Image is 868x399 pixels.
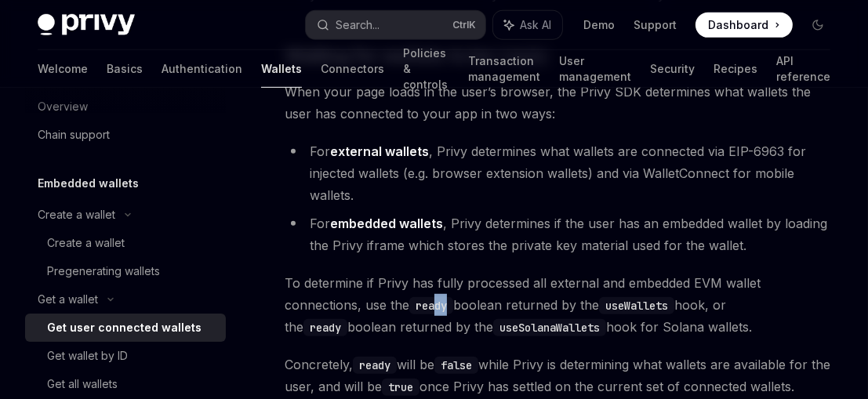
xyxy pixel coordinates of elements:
[25,342,226,370] a: Get wallet by ID
[599,297,674,314] code: useWallets
[382,379,419,396] code: true
[714,50,757,88] a: Recipes
[583,17,615,33] a: Demo
[353,357,397,374] code: ready
[285,272,840,338] span: To determine if Privy has fully processed all external and embedded EVM wallet connections, use t...
[38,50,88,88] a: Welcome
[285,140,840,206] li: For , Privy determines what wallets are connected via EIP-6963 for injected wallets (e.g. browser...
[38,290,98,309] div: Get a wallet
[38,174,139,193] h5: Embedded wallets
[468,50,540,88] a: Transaction management
[520,17,551,33] span: Ask AI
[493,11,562,39] button: Ask AI
[47,262,160,281] div: Pregenerating wallets
[47,346,128,365] div: Get wallet by ID
[452,19,476,31] span: Ctrl K
[634,17,677,33] a: Support
[776,50,830,88] a: API reference
[25,314,226,342] a: Get user connected wallets
[708,17,768,33] span: Dashboard
[285,212,840,256] li: For , Privy determines if the user has an embedded wallet by loading the Privy iframe which store...
[285,354,840,397] span: Concretely, will be while Privy is determining what wallets are available for the user, and will ...
[336,16,380,34] div: Search...
[650,50,695,88] a: Security
[403,50,449,88] a: Policies & controls
[47,318,202,337] div: Get user connected wallets
[306,11,485,39] button: Search...CtrlK
[285,81,840,125] span: When your page loads in the user’s browser, the Privy SDK determines what wallets the user has co...
[493,319,606,336] code: useSolanaWallets
[559,50,631,88] a: User management
[695,13,793,38] a: Dashboard
[38,125,110,144] div: Chain support
[47,234,125,252] div: Create a wallet
[47,375,118,394] div: Get all wallets
[38,205,115,224] div: Create a wallet
[25,121,226,149] a: Chain support
[25,229,226,257] a: Create a wallet
[162,50,242,88] a: Authentication
[805,13,830,38] button: Toggle dark mode
[38,14,135,36] img: dark logo
[107,50,143,88] a: Basics
[261,50,302,88] a: Wallets
[303,319,347,336] code: ready
[25,370,226,398] a: Get all wallets
[25,257,226,285] a: Pregenerating wallets
[409,297,453,314] code: ready
[330,143,429,159] strong: external wallets
[321,50,384,88] a: Connectors
[330,216,443,231] strong: embedded wallets
[434,357,478,374] code: false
